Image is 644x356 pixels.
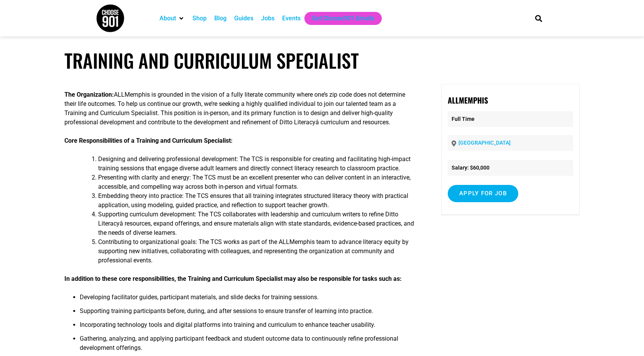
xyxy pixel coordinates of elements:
[64,275,402,282] strong: In addition to these core responsibilities, the Training and Curriculum Specialist may also be re...
[448,185,518,202] input: Apply for job
[64,49,580,72] h1: Training and Curriculum Specialist
[192,14,207,23] a: Shop
[64,137,233,144] strong: Core Responsibilities of a Training and Curriculum Specialist:
[98,155,416,173] li: Designing and delivering professional development: The TCS is responsible for creating and facili...
[156,12,189,25] div: About
[64,90,416,127] p: ALLMemphis is grounded in the vision of a fully literate community where one’s zip code does not ...
[214,14,227,23] a: Blog
[98,210,416,237] li: Supporting curriculum development: The TCS collaborates with leadership and curriculum writers to...
[98,173,416,191] li: Presenting with clarity and energy: The TCS must be an excellent presenter who can deliver conten...
[80,293,416,307] li: Developing facilitator guides, participant materials, and slide decks for training sessions.
[261,14,274,23] a: Jobs
[80,320,416,334] li: Incorporating technology tools and digital platforms into training and curriculum to enhance teac...
[458,140,511,146] a: [GEOGRAPHIC_DATA]
[448,94,488,106] strong: ALLMemphis
[282,14,301,23] a: Events
[234,14,253,23] a: Guides
[98,191,416,210] li: Embedding theory into practice: The TCS ensures that all training integrates structured literacy ...
[80,307,416,320] li: Supporting training participants before, during, and after sessions to ensure transfer of learnin...
[448,160,573,176] li: Salary: $60,000
[159,14,176,23] a: About
[532,12,545,25] div: Search
[98,237,416,265] li: Contributing to organizational goals: The TCS works as part of the ALLMemphis team to advance lit...
[156,12,522,25] nav: Main nav
[312,14,374,23] a: Get Choose901 Emails
[448,111,573,127] p: Full Time
[64,91,114,98] strong: The Organization:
